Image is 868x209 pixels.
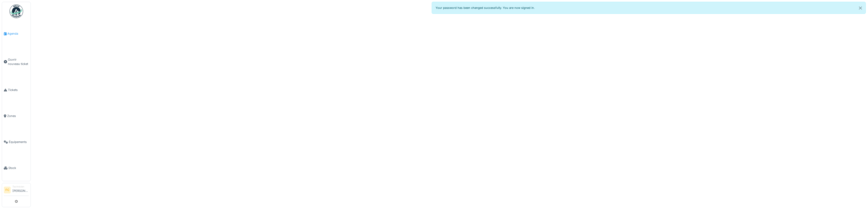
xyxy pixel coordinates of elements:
button: Close [855,2,866,14]
img: Badge_color-CXgf-gQk.svg [10,5,23,18]
li: FC [4,187,11,193]
a: Ouvrir nouveau ticket [2,47,31,77]
a: FC Technicien[PERSON_NAME] [4,185,29,196]
a: Stock [2,155,31,181]
span: Équipements [9,140,29,144]
div: Technicien [12,185,29,188]
a: Tickets [2,77,31,103]
li: [PERSON_NAME] [12,185,29,195]
a: Équipements [2,129,31,155]
span: Ouvrir nouveau ticket [8,57,29,66]
span: Tickets [8,88,29,92]
span: Agenda [7,31,29,36]
a: Zones [2,103,31,129]
a: Agenda [2,21,31,47]
span: Zones [7,114,29,118]
span: Stock [8,166,29,170]
div: Your password has been changed successfully. You are now signed in. [432,2,866,14]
